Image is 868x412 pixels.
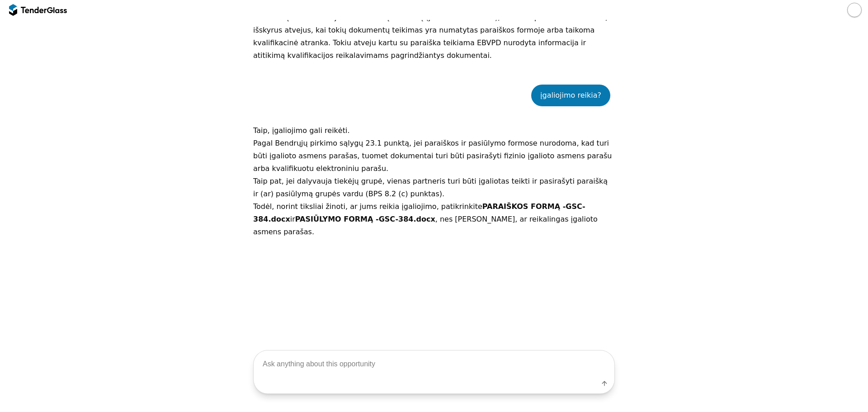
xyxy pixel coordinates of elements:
[253,202,585,223] strong: PARAIŠKOS FORMĄ -GSC-384.docx
[253,124,615,137] p: Taip, įgaliojimo gali reikėti.
[253,200,615,238] p: Todėl, norint tiksliai žinoti, ar jums reikia įgaliojimo, patikrinkite ir , nes [PERSON_NAME], ar...
[295,215,435,223] strong: PASIŪLYMO FORMĄ -GSC-384.docx
[540,89,601,102] div: įgaliojimo reikia?
[253,137,615,175] p: Pagal Bendrųjų pirkimo sąlygų 23.1 punktą, jei paraiškos ir pasiūlymo formose nurodoma, kad turi ...
[253,175,615,200] p: Taip pat, jei dalyvauja tiekėjų grupė, vienas partneris turi būti įgaliotas teikti ir pasirašyti ...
